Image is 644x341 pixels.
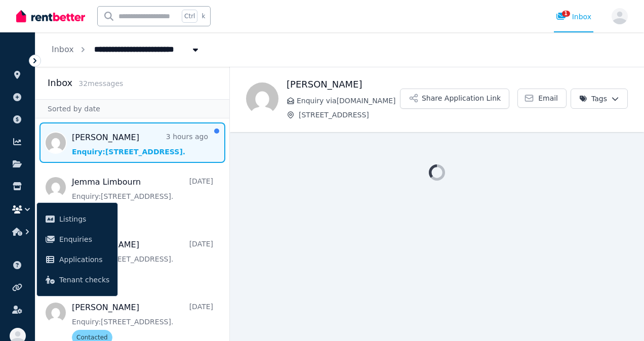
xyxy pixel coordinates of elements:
[59,233,109,245] span: Enquiries
[35,99,229,118] div: Sorted by date
[59,213,109,225] span: Listings
[246,82,278,115] img: Talei Golin
[78,79,123,88] span: 32 message s
[517,89,567,108] a: Email
[59,274,109,286] span: Tenant checks
[41,229,113,249] a: Enquiries
[35,32,217,67] nav: Breadcrumb
[52,45,74,54] a: Inbox
[562,11,570,17] span: 1
[579,94,607,104] span: Tags
[72,176,213,220] a: Jemma Limbourn[DATE]Enquiry:[STREET_ADDRESS].Contacted
[41,209,113,229] a: Listings
[48,76,72,90] h2: Inbox
[556,12,591,22] div: Inbox
[299,110,400,120] span: [STREET_ADDRESS]
[400,89,509,109] button: Share Application Link
[16,9,85,24] img: RentBetter
[41,249,113,270] a: Applications
[202,12,205,20] span: k
[72,132,208,157] a: [PERSON_NAME]3 hours agoEnquiry:[STREET_ADDRESS].
[538,93,558,103] span: Email
[59,253,109,266] span: Applications
[287,77,400,92] h1: [PERSON_NAME]
[297,96,400,106] span: Enquiry via [DOMAIN_NAME]
[41,270,113,290] a: Tenant checks
[571,89,628,109] button: Tags
[182,10,197,23] span: Ctrl
[72,239,213,282] a: [PERSON_NAME][DATE]Enquiry:[STREET_ADDRESS].Contacted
